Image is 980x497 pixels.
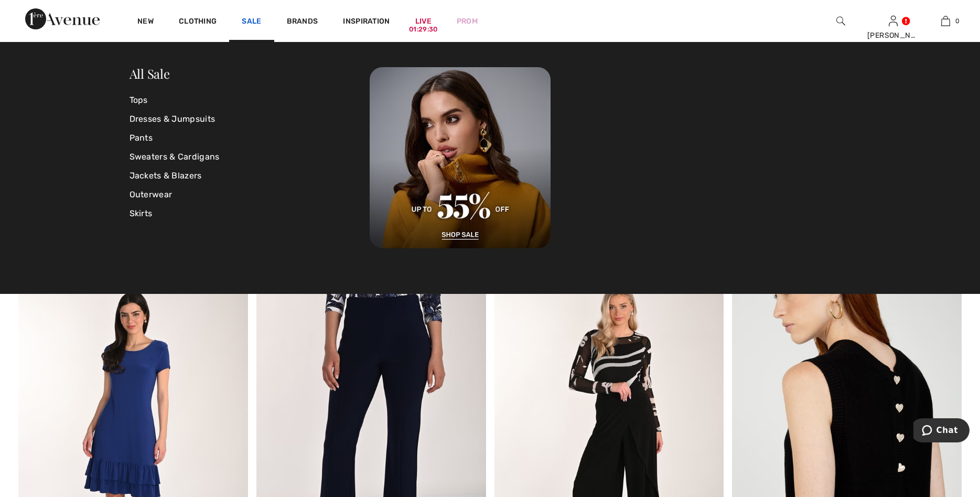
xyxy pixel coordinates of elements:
[889,16,898,26] a: Sign In
[130,91,370,110] a: Tops
[913,418,970,445] iframe: Opens a widget where you can chat to one of our agents
[179,17,217,28] a: Clothing
[25,8,100,29] img: 1ère Avenue
[941,15,950,27] img: My Bag
[955,16,960,26] span: 0
[130,185,370,204] a: Outerwear
[889,15,898,27] img: My Info
[130,147,370,166] a: Sweaters & Cardigans
[137,17,154,28] a: New
[457,16,478,27] a: Prom
[920,15,971,27] a: 0
[130,110,370,129] a: Dresses & Jumpsuits
[370,67,551,248] img: 250825113019_d881a28ff8cb6.jpg
[409,25,437,35] div: 01:29:30
[415,16,432,27] a: Live01:29:30
[130,129,370,147] a: Pants
[287,17,318,28] a: Brands
[836,15,845,27] img: search the website
[867,30,919,41] div: [PERSON_NAME]
[343,17,390,28] span: Inspiration
[242,17,261,28] a: Sale
[130,65,170,82] a: All Sale
[130,166,370,185] a: Jackets & Blazers
[130,204,370,223] a: Skirts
